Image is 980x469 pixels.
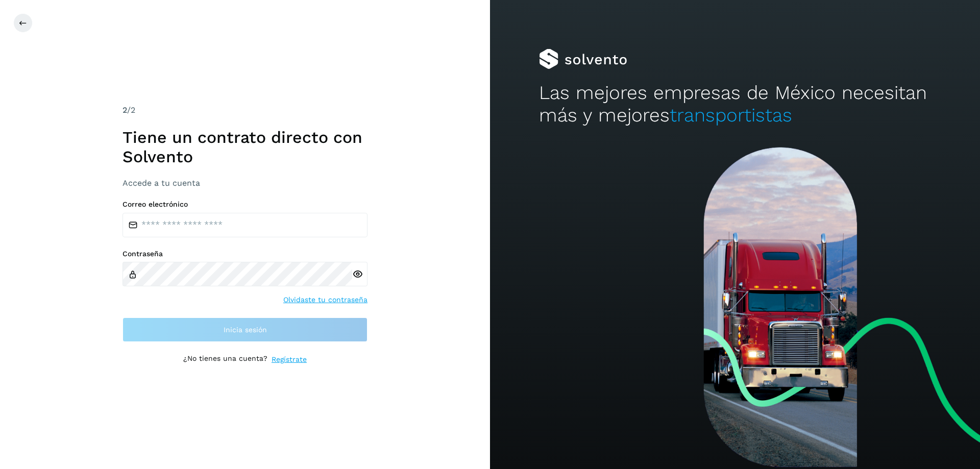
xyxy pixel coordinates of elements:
a: Olvidaste tu contraseña [283,294,367,305]
span: 2 [122,105,127,115]
label: Contraseña [122,250,367,258]
span: transportistas [670,104,792,126]
p: ¿No tienes una cuenta? [183,354,267,365]
a: Regístrate [272,354,307,365]
button: Inicia sesión [122,317,367,342]
h3: Accede a tu cuenta [122,178,367,188]
label: Correo electrónico [122,200,367,209]
h2: Las mejores empresas de México necesitan más y mejores [539,82,931,127]
div: /2 [122,104,367,116]
span: Inicia sesión [224,326,267,333]
h1: Tiene un contrato directo con Solvento [122,128,367,167]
